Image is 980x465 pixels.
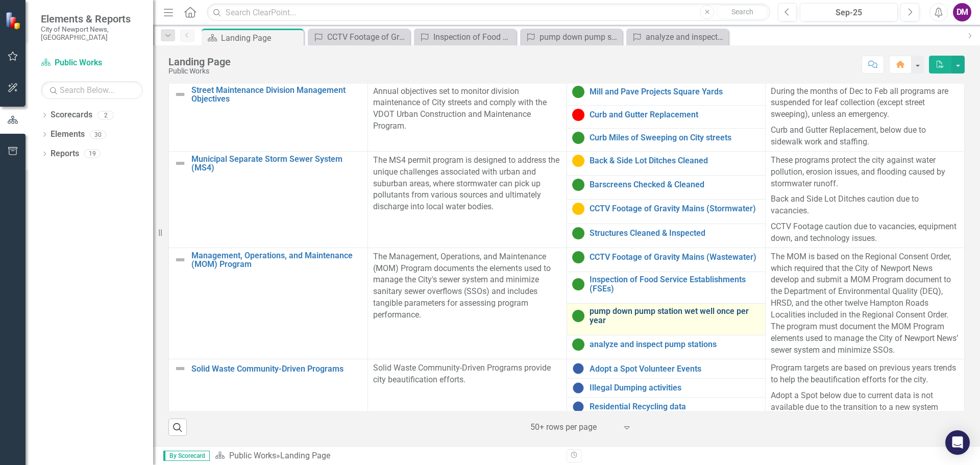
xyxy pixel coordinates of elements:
[567,398,766,417] td: Double-Click to Edit Right Click for Context Menu
[174,362,186,375] img: Not Defined
[567,304,766,335] td: Double-Click to Edit Right Click for Context Menu
[567,176,766,200] td: Double-Click to Edit Right Click for Context Menu
[373,362,561,386] p: Solid Waste Community-Driven Programs provide city beautification efforts.
[51,129,85,140] a: Elements
[191,86,362,104] a: Street Maintenance Division Management Objectives
[771,219,959,244] p: CCTV Footage caution due to vacancies, equipment down, and technology issues.
[590,229,761,238] a: Structures Cleaned & Inspected
[567,378,766,397] td: Double-Click to Edit Right Click for Context Menu
[327,31,407,43] div: CCTV Footage of Gravity Mains (Wastewater)
[771,251,959,356] p: The MOM is based on the Regional Consent Order, which required that the City of Newport News deve...
[590,383,761,393] a: Illegal Dumping activities
[590,253,761,262] a: CCTV Footage of Gravity Mains (Wastewater)
[373,155,559,211] span: The MS4 permit program is designed to address the unique challenges associated with urban and sub...
[771,362,959,388] p: Program targets are based on previous years trends to help the beautification efforts for the city.
[567,200,766,224] td: Double-Click to Edit Right Click for Context Menu
[174,157,186,169] img: Not Defined
[540,31,620,43] div: pump down pump station wet well once per year
[215,450,559,462] div: »
[191,251,362,269] a: Management, Operations, and Maintenance (MOM) Program
[567,82,766,105] td: Double-Click to Edit Right Click for Context Menu
[41,81,143,99] input: Search Below...
[572,86,584,98] img: On Target
[590,156,761,165] a: Back & Side Lot Ditches Cleaned
[168,56,231,67] div: Landing Page
[771,155,959,192] p: These programs protect the city against water pollution, erosion issues, and flooding caused by s...
[41,57,143,69] a: Public Works
[766,151,965,248] td: Double-Click to Edit
[945,430,970,455] div: Open Intercom Messenger
[572,362,584,375] img: No Information
[590,402,761,411] a: Residential Recycling data
[567,128,766,151] td: Double-Click to Edit Right Click for Context Menu
[174,254,186,266] img: Not Defined
[590,307,761,325] a: pump down pump station wet well once per year
[567,335,766,359] td: Double-Click to Edit Right Click for Context Menu
[590,364,761,374] a: Adopt a Spot Volunteer Events
[5,11,23,29] img: ClearPoint Strategy
[800,3,898,21] button: Sep-25
[572,251,584,263] img: On Target
[766,248,965,359] td: Double-Click to Edit
[169,248,368,359] td: Double-Click to Edit Right Click for Context Menu
[90,130,106,139] div: 30
[766,359,965,417] td: Double-Click to Edit
[174,88,186,101] img: Not Defined
[207,4,770,21] input: Search ClearPoint...
[169,151,368,248] td: Double-Click to Edit Right Click for Context Menu
[221,32,301,44] div: Landing Page
[567,105,766,128] td: Double-Click to Edit Right Click for Context Menu
[590,275,761,293] a: Inspection of Food Service Establishments (FSEs)
[572,132,584,144] img: On Target
[41,25,143,42] small: City of Newport News, [GEOGRAPHIC_DATA]
[590,204,761,213] a: CCTV Footage of Gravity Mains (Stormwater)
[97,111,114,119] div: 2
[572,179,584,191] img: On Target
[771,388,959,413] p: Adopt a Spot below due to current data is not available due to the transition to a new system
[169,82,368,151] td: Double-Click to Edit Right Click for Context Menu
[523,31,620,43] a: pump down pump station wet well once per year
[41,13,143,25] span: Elements & Reports
[717,5,768,19] button: Search
[51,148,79,160] a: Reports
[567,248,766,272] td: Double-Click to Edit Right Click for Context Menu
[567,224,766,248] td: Double-Click to Edit Right Click for Context Menu
[771,191,959,219] p: Back and Side Lot Ditches caution due to vacancies.
[572,227,584,239] img: On Target
[771,86,959,123] p: During the months of Dec to Feb all programs are suspended for leaf collection (except street swe...
[373,86,547,131] span: Annual objectives set to monitor division maintenance of City streets and comply with the VDOT Ur...
[572,203,584,215] img: Caution
[373,252,551,320] span: The Management, Operations, and Maintenance (MOM) Program documents the elements used to manage t...
[590,133,761,142] a: Curb Miles of Sweeping on City streets
[163,451,210,461] span: By Scorecard
[590,87,761,96] a: Mill and Pave Projects Square Yards
[803,7,894,19] div: Sep-25
[51,109,92,121] a: Scorecards
[646,31,726,43] div: analyze and inspect pump stations
[953,3,971,21] button: DM
[567,359,766,378] td: Double-Click to Edit Right Click for Context Menu
[572,401,584,413] img: No Information
[590,110,761,119] a: Curb and Gutter Replacement
[169,359,368,417] td: Double-Click to Edit Right Click for Context Menu
[191,155,362,173] a: Municipal Separate Storm Sewer System (MS4)
[572,338,584,351] img: On Target
[229,451,276,460] a: Public Works
[572,155,584,167] img: Caution
[590,340,761,349] a: analyze and inspect pump stations
[572,278,584,290] img: On Target
[572,109,584,121] img: Below Target
[567,151,766,175] td: Double-Click to Edit Right Click for Context Menu
[310,31,407,43] a: CCTV Footage of Gravity Mains (Wastewater)
[629,31,726,43] a: analyze and inspect pump stations
[168,67,231,75] div: Public Works
[433,31,513,43] div: Inspection of Food Service Establishments (FSEs)
[771,123,959,148] p: Curb and Gutter Replacement, below due to sidewalk work and staffing.
[191,364,362,374] a: Solid Waste Community-Driven Programs
[567,272,766,304] td: Double-Click to Edit Right Click for Context Menu
[590,180,761,189] a: Barscreens Checked & Cleaned
[572,310,584,322] img: On Target
[84,150,101,158] div: 19
[416,31,513,43] a: Inspection of Food Service Establishments (FSEs)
